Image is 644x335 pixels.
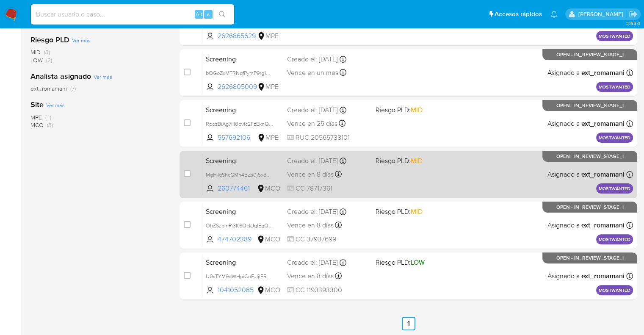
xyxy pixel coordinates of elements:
button: search-icon [213,8,231,20]
span: Alt [196,10,202,18]
span: 3.155.0 [626,20,640,27]
p: marianela.tarsia@mercadolibre.com [578,10,626,18]
a: Notificaciones [550,11,558,18]
span: Accesos rápidos [495,10,542,19]
span: s [207,10,210,18]
input: Buscar usuario o caso... [31,9,234,20]
a: Salir [629,10,638,19]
